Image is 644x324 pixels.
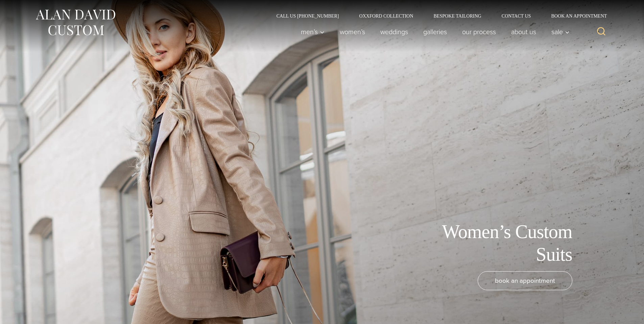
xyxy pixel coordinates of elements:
nav: Primary Navigation [293,25,573,39]
a: Galleries [415,25,454,39]
a: weddings [373,25,415,39]
span: Sale [551,28,570,35]
a: Book an Appointment [541,14,609,18]
span: book an appointment [495,276,555,285]
a: Our Process [454,25,503,39]
nav: Secondary Navigation [266,14,610,18]
a: Bespoke Tailoring [423,14,491,18]
a: book an appointment [478,271,572,290]
a: About Us [503,25,544,39]
h1: Women’s Custom Suits [420,221,572,266]
a: Call Us [PHONE_NUMBER] [266,14,349,18]
a: Women’s [332,25,373,39]
span: Men’s [301,28,325,35]
a: Contact Us [492,14,541,18]
a: Oxxford Collection [349,14,423,18]
img: Alan David Custom [35,7,116,38]
button: View Search Form [593,24,610,40]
